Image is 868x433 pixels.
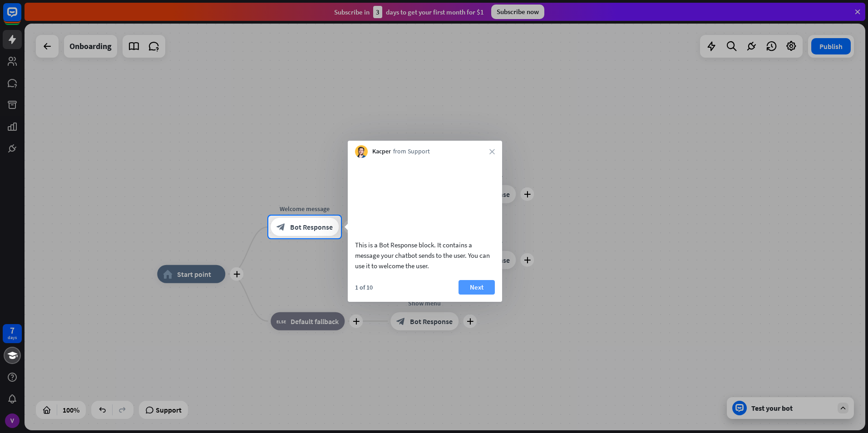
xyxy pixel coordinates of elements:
[459,280,495,295] button: Next
[276,222,286,231] i: block_bot_response
[489,149,495,154] i: close
[355,283,373,291] div: 1 of 10
[355,240,495,271] div: This is a Bot Response block. It contains a message your chatbot sends to the user. You can use i...
[372,147,391,156] span: Kacper
[393,147,430,156] span: from Support
[290,222,333,231] span: Bot Response
[7,4,35,31] button: Open LiveChat chat widget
